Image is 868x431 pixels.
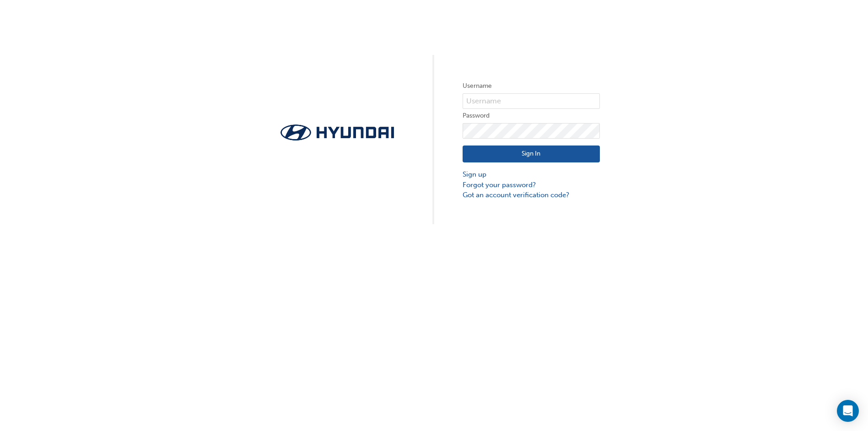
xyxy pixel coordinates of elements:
[463,180,600,190] a: Forgot your password?
[463,93,600,109] input: Username
[463,145,600,163] button: Sign In
[269,122,406,143] img: Trak
[837,400,859,422] div: Open Intercom Messenger
[463,169,600,180] a: Sign up
[463,190,600,200] a: Got an account verification code?
[463,81,600,92] label: Username
[463,110,600,121] label: Password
